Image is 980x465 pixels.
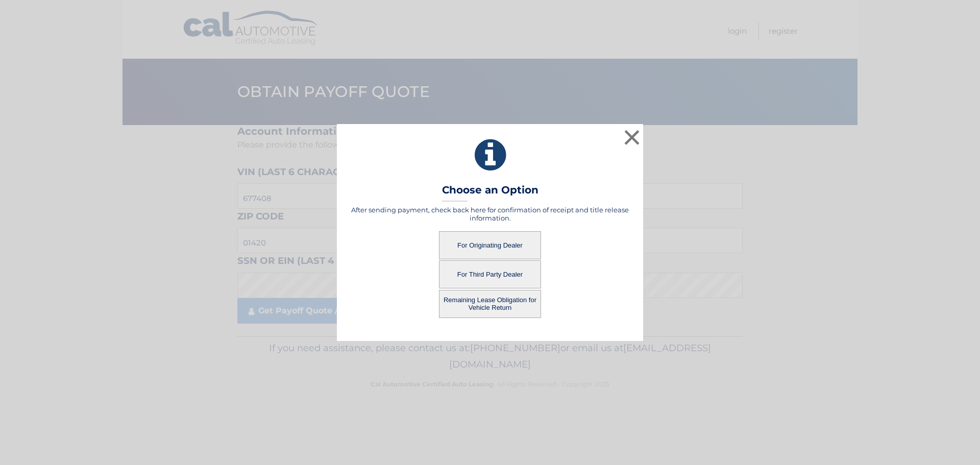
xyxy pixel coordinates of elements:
h3: Choose an Option [442,184,538,202]
button: Remaining Lease Obligation for Vehicle Return [439,290,541,318]
h5: After sending payment, check back here for confirmation of receipt and title release information. [350,206,630,222]
button: × [622,127,642,148]
button: For Originating Dealer [439,231,541,259]
button: For Third Party Dealer [439,260,541,288]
